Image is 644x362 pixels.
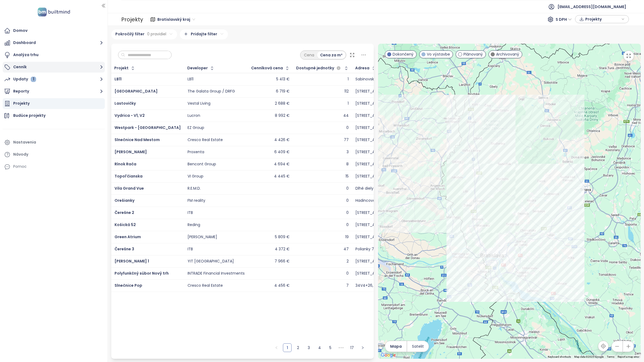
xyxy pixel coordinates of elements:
[355,162,390,167] div: [STREET_ADDRESS]
[115,222,136,227] a: Košická 52
[13,151,28,158] div: Návody
[355,210,390,215] div: [STREET_ADDRESS]
[294,343,302,352] li: 2
[188,235,217,240] div: [PERSON_NAME]
[188,247,193,252] div: ITB
[355,138,390,142] div: [STREET_ADDRESS]
[115,186,144,191] a: Vila Grand Vue
[115,246,134,252] a: Čerešne 3
[344,89,349,94] div: 112
[343,113,349,118] div: 44
[326,344,334,352] a: 5
[157,15,195,23] span: Bratislavský kraj
[346,198,349,203] div: 0
[355,247,449,252] div: Polianky 7A, 841 01 Dúbravka, [GEOGRAPHIC_DATA]
[407,341,429,352] button: Satelit
[379,352,397,359] a: Open this area in Google Maps (opens a new window)
[187,66,208,70] div: Developer
[272,343,281,352] li: Predchádzajúca strana
[115,149,147,155] a: [PERSON_NAME]
[31,77,36,82] div: 1
[3,50,105,60] a: Analýza trhu
[188,174,203,179] div: VI Group
[355,271,390,276] div: [STREET_ADDRESS]
[115,137,160,142] a: Slnečnice Nad Mestom
[115,210,134,215] a: Čerešne 2
[347,150,349,155] div: 3
[548,355,571,359] button: Keyboard shortcuts
[578,15,626,23] div: button
[188,113,200,118] div: Lucron
[251,66,283,70] div: Cenníková cena
[326,343,335,352] li: 5
[275,113,290,118] div: 8 992 €
[345,235,349,240] div: 19
[355,101,390,106] div: [STREET_ADDRESS]
[412,343,424,349] span: Satelit
[296,65,342,71] div: Dostupné jednotky
[188,186,201,191] div: R.E.M.D.
[275,247,290,252] div: 4 372 €
[272,343,281,352] button: left
[115,198,134,203] a: Orešianky
[346,186,349,191] div: 0
[337,343,345,352] li: Nasledujúcich 5 strán
[345,174,349,179] div: 15
[607,355,614,358] a: Terms (opens in new tab)
[355,223,390,227] div: [STREET_ADDRESS]
[115,101,136,106] a: Lastovičky
[13,52,39,58] div: Analýza trhu
[585,15,620,23] span: Projekty
[346,271,349,276] div: 0
[3,74,105,85] button: Updaty 1
[348,101,349,106] div: 1
[115,258,149,264] a: [PERSON_NAME] 1
[188,210,193,215] div: ITB
[13,27,27,34] div: Domov
[355,235,390,240] div: [STREET_ADDRESS]
[355,283,409,288] div: 34V4+26, [STREET_ADDRESS]
[13,76,36,83] div: Updaty
[304,343,313,352] li: 3
[315,343,324,352] li: 4
[348,344,356,352] a: 17
[355,89,390,94] div: [STREET_ADDRESS]
[358,343,367,352] li: Nasledujúca strana
[618,355,639,358] a: Report a map error
[276,77,290,82] div: 5 413 €
[13,100,30,107] div: Projekty
[346,223,349,227] div: 0
[188,271,245,276] div: INTRADE Financial Investments
[274,283,290,288] div: 4 456 €
[344,138,349,142] div: 77
[3,62,105,73] button: Cenník
[316,344,324,352] a: 4
[276,89,290,94] div: 6 719 €
[188,259,234,264] div: YIT [GEOGRAPHIC_DATA]
[3,37,105,48] button: Dashboard
[390,343,402,349] span: Mapa
[317,51,345,59] div: Cena za m²
[3,25,105,36] a: Domov
[355,186,490,191] div: Dlhé diely I 3244/74, 841 04 [GEOGRAPHIC_DATA], [GEOGRAPHIC_DATA]
[355,174,390,179] div: [STREET_ADDRESS]
[115,234,141,240] a: Green Atrium
[496,51,519,57] span: Archivovaný
[115,125,181,130] a: Westpark - [GEOGRAPHIC_DATA]
[346,162,349,167] div: 8
[275,101,290,106] div: 2 688 €
[347,259,349,264] div: 2
[115,76,122,82] span: LB11
[188,89,235,94] div: The Galata Group / DRFG
[296,66,334,70] span: Dostupné jednotky
[355,198,493,203] div: Hadincová 6, 841 06 Záhorská [GEOGRAPHIC_DATA], [GEOGRAPHIC_DATA]
[275,346,278,349] span: left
